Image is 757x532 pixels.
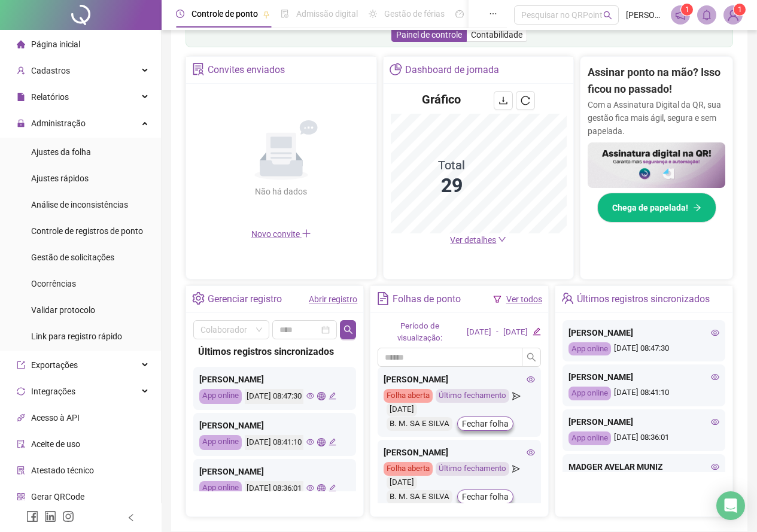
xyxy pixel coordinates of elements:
span: eye [306,438,314,446]
span: notification [675,10,686,20]
span: plus [302,229,311,238]
button: Fechar folha [457,490,513,504]
sup: 1 [681,4,693,16]
div: MADGER AVELAR MUNIZ [568,460,719,473]
span: Cadastros [31,66,70,75]
div: [PERSON_NAME] [199,373,350,386]
span: user-add [17,66,25,75]
span: filter [493,295,501,303]
div: App online [199,481,242,496]
span: Atestado técnico [31,466,94,475]
div: [PERSON_NAME] [568,415,719,428]
div: [PERSON_NAME] [568,326,719,339]
span: down [498,235,506,244]
span: download [498,96,508,105]
div: App online [199,435,242,450]
div: [PERSON_NAME] [384,446,534,459]
span: dashboard [455,10,464,18]
div: App online [568,342,611,356]
div: [DATE] 08:47:30 [245,389,303,404]
div: Dashboard de jornada [405,60,499,80]
span: linkedin [44,510,56,522]
span: global [317,392,325,400]
span: Ocorrências [31,279,76,288]
span: setting [192,292,205,305]
div: Últimos registros sincronizados [577,289,710,309]
span: Integrações [31,387,75,396]
span: eye [527,375,535,384]
span: global [317,484,325,492]
span: global [317,438,325,446]
a: Ver detalhes down [450,235,506,245]
span: search [603,11,612,20]
div: Open Intercom Messenger [716,491,745,520]
span: Admissão digital [296,9,358,19]
div: [PERSON_NAME] [384,373,534,386]
span: edit [329,438,336,446]
a: Ver todos [506,294,542,304]
span: file-text [376,292,389,305]
div: - [496,326,498,339]
span: send [512,462,520,476]
h4: Gráfico [422,91,461,108]
span: Painel de controle [396,30,462,39]
div: Convites enviados [208,60,285,80]
div: App online [199,389,242,404]
button: Fechar folha [457,417,513,431]
span: Aceite de uso [31,439,80,449]
span: Análise de inconsistências [31,200,128,209]
p: Com a Assinatura Digital da QR, sua gestão fica mais ágil, segura e sem papelada. [588,98,725,138]
span: left [127,513,135,522]
span: Gestão de solicitações [31,253,114,262]
span: eye [711,373,719,381]
span: arrow-right [693,203,701,212]
span: api [17,414,25,422]
span: Validar protocolo [31,305,95,315]
span: team [561,292,574,305]
span: instagram [62,510,74,522]
span: eye [306,392,314,400]
span: Acesso à API [31,413,80,422]
span: Ajustes rápidos [31,174,89,183]
span: home [17,40,25,48]
div: [DATE] 08:41:10 [568,387,719,400]
div: Folhas de ponto [393,289,461,309]
span: 1 [738,5,742,14]
div: [PERSON_NAME] [199,419,350,432]
span: eye [711,463,719,471]
span: Controle de registros de ponto [31,226,143,236]
span: search [527,352,536,362]
span: eye [711,418,719,426]
span: [PERSON_NAME] [626,8,664,22]
span: audit [17,440,25,448]
div: [DATE] [503,326,528,339]
span: Gerar QRCode [31,492,84,501]
span: edit [329,484,336,492]
span: solution [192,63,205,75]
span: Relatórios [31,92,69,102]
span: edit [329,392,336,400]
span: send [512,389,520,403]
span: Gestão de férias [384,9,445,19]
img: 60152 [724,6,742,24]
div: Folha aberta [384,462,433,476]
div: App online [568,431,611,445]
div: Período de visualização: [378,320,462,345]
span: export [17,361,25,369]
div: Não há dados [226,185,336,198]
span: eye [527,448,535,457]
span: Fechar folha [462,417,509,430]
div: Últimos registros sincronizados [198,344,351,359]
span: file [17,93,25,101]
div: [DATE] 08:36:01 [568,431,719,445]
button: Chega de papelada! [597,193,716,223]
div: [DATE] 08:47:30 [568,342,719,356]
div: Folha aberta [384,389,433,403]
div: B. M. SA E SILVA [387,490,452,504]
div: B. M. SA E SILVA [387,417,452,431]
h2: Assinar ponto na mão? Isso ficou no passado! [588,64,725,98]
span: pie-chart [390,63,402,75]
span: eye [306,484,314,492]
span: Exportações [31,360,78,370]
span: Administração [31,118,86,128]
